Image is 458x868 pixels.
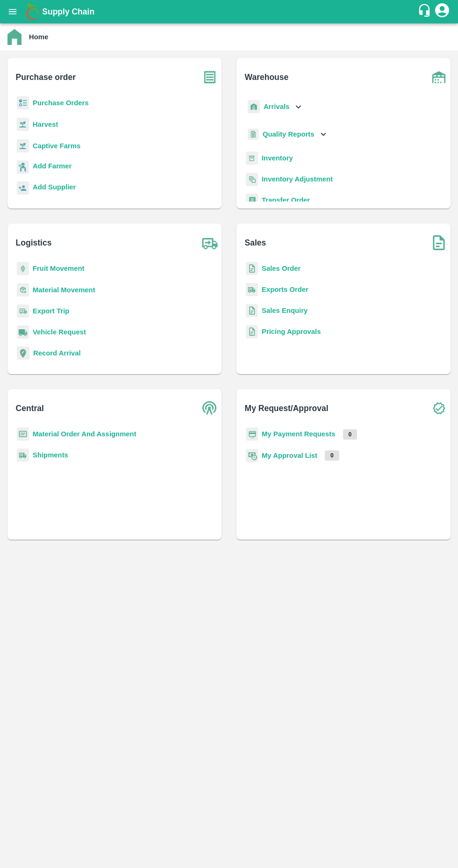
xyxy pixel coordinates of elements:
a: Sales Enquiry [262,307,308,314]
img: check [427,397,451,420]
img: purchase [198,65,222,89]
img: harvest [17,139,29,153]
img: whArrival [248,100,260,114]
b: Arrivals [264,103,289,110]
b: Purchase order [16,71,76,84]
a: Inventory [262,154,293,162]
a: Vehicle Request [33,328,86,336]
img: sales [246,325,258,339]
p: 0 [325,450,339,461]
img: vehicle [17,325,29,339]
a: Sales Order [262,265,301,272]
div: account of current user [434,2,451,22]
img: home [7,29,21,45]
img: sales [246,304,258,318]
img: material [17,283,29,297]
img: approval [246,448,258,463]
img: reciept [17,96,29,110]
img: shipments [17,448,29,462]
img: logo [23,2,42,21]
img: supplier [17,181,29,195]
a: Supply Chain [42,5,417,18]
a: Export Trip [33,307,69,315]
b: Add Farmer [33,162,72,170]
img: recordArrival [17,347,29,360]
a: Captive Farms [33,142,80,150]
b: Central [16,402,44,415]
b: Warehouse [245,71,289,84]
img: harvest [17,117,29,131]
a: Shipments [33,451,68,459]
a: Transfer Order [262,196,310,204]
a: Harvest [33,121,58,128]
p: 0 [343,429,358,440]
b: Sales [245,236,266,249]
img: delivery [17,304,29,318]
a: Add Supplier [33,182,76,195]
img: sales [246,262,258,275]
img: shipments [246,283,258,297]
a: Pricing Approvals [262,328,321,335]
a: Inventory Adjustment [262,175,333,183]
img: payment [246,427,258,441]
img: centralMaterial [17,427,29,441]
b: Supply Chain [42,7,94,16]
img: truck [198,231,222,254]
div: Quality Reports [246,125,329,144]
img: soSales [427,231,451,254]
b: Home [29,33,48,41]
a: My Approval List [262,452,317,459]
a: Purchase Orders [33,99,89,107]
a: Exports Order [262,286,308,293]
b: My Request/Approval [245,402,329,415]
button: open drawer [2,1,23,22]
a: Add Farmer [33,161,72,174]
img: whTransfer [246,194,258,207]
b: Add Supplier [33,183,76,191]
img: farmer [17,160,29,174]
b: Logistics [16,236,52,249]
img: inventory [246,173,258,186]
a: Fruit Movement [33,265,85,272]
a: Record Arrival [33,349,81,357]
img: warehouse [427,65,451,89]
img: central [198,397,222,420]
img: whInventory [246,152,258,165]
img: qualityReport [248,129,259,140]
a: Material Movement [33,286,95,294]
b: Quality Reports [263,130,315,138]
div: customer-support [417,3,434,20]
a: My Payment Requests [262,430,336,438]
div: Arrivals [246,96,304,117]
a: Material Order And Assignment [33,430,136,438]
img: fruit [17,262,29,275]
